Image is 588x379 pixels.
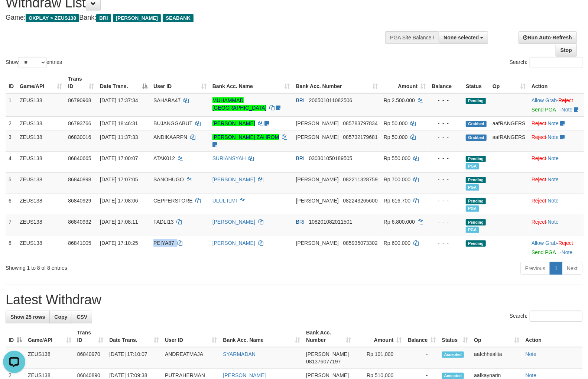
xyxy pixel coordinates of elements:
span: 86840665 [68,155,91,161]
div: - - - [432,155,460,162]
th: Bank Acc. Name: activate to sort column ascending [209,72,293,93]
td: ZEUS138 [17,93,65,117]
td: aafRANGERS [490,116,529,130]
td: ZEUS138 [17,116,65,130]
span: 86830016 [68,134,91,140]
span: [DATE] 17:37:34 [100,97,138,103]
span: [PERSON_NAME] [296,176,339,182]
td: 5 [6,172,17,194]
span: [PERSON_NAME] [306,372,349,378]
span: Rp 600.000 [384,240,410,246]
a: [PERSON_NAME] [212,120,255,126]
span: [DATE] 17:10:25 [100,240,138,246]
button: None selected [439,31,488,44]
label: Search: [510,57,582,68]
td: 6 [6,194,17,215]
td: aafchhealita [471,347,522,369]
th: User ID: activate to sort column ascending [162,326,220,347]
a: Reject [532,219,546,225]
label: Show entries [6,57,62,68]
span: Copy 085935073302 to clipboard [343,240,377,246]
th: Game/API: activate to sort column ascending [25,326,74,347]
td: ZEUS138 [17,130,65,151]
span: Pending [466,198,486,204]
td: · [529,215,584,236]
td: 1 [6,347,25,369]
span: [PERSON_NAME] [296,198,339,204]
td: · [529,93,584,117]
th: User ID: activate to sort column ascending [150,72,209,93]
span: 86793766 [68,120,91,126]
span: [DATE] 17:07:05 [100,176,138,182]
span: Rp 50.000 [384,134,408,140]
span: 86840932 [68,219,91,225]
th: Balance: activate to sort column ascending [405,326,439,347]
td: · [529,116,584,130]
a: ULUL ILMI [212,198,237,204]
div: - - - [432,176,460,183]
a: [PERSON_NAME] [212,219,255,225]
span: Copy 082211328759 to clipboard [343,176,377,182]
span: [PERSON_NAME] [296,134,339,140]
td: 1 [6,93,17,117]
span: Accepted [442,373,464,379]
a: Note [548,134,559,140]
th: Trans ID: activate to sort column ascending [74,326,107,347]
a: Stop [556,44,577,56]
span: [PERSON_NAME] [306,351,349,357]
a: SURIANSYAH [212,155,246,161]
span: OXPLAY > ZEUS138 [26,14,79,22]
td: aafRANGERS [490,130,529,151]
a: Note [562,107,573,113]
input: Search: [530,57,582,68]
a: [PERSON_NAME] [212,176,255,182]
span: Copy 206501011082506 to clipboard [309,97,353,103]
a: 1 [550,262,562,275]
td: 86840970 [74,347,107,369]
span: Copy 108201082011501 to clipboard [309,219,353,225]
span: FADLI13 [153,219,173,225]
th: Bank Acc. Name: activate to sort column ascending [220,326,303,347]
span: None selected [444,35,479,41]
td: - [405,347,439,369]
td: · [529,194,584,215]
a: Reject [532,120,546,126]
td: ZEUS138 [17,172,65,194]
input: Search: [530,311,582,322]
span: · [532,97,558,103]
a: Note [548,219,559,225]
span: SEABANK [163,14,194,22]
span: 86841005 [68,240,91,246]
span: ANDIKAARPN [153,134,187,140]
span: Rp 550.000 [384,155,410,161]
td: · [529,236,584,259]
a: Note [526,351,537,357]
span: Pending [466,98,486,104]
span: [PERSON_NAME] [296,240,339,246]
span: PEIYA87 [153,240,174,246]
a: Note [548,155,559,161]
span: CEPPERSTORE [153,198,193,204]
a: Allow Grab [532,97,557,103]
span: [PERSON_NAME] [296,120,339,126]
a: Reject [558,240,573,246]
th: Date Trans.: activate to sort column ascending [106,326,162,347]
td: [DATE] 17:10:07 [106,347,162,369]
th: Action [529,72,584,93]
td: 3 [6,130,17,151]
label: Search: [510,311,582,322]
span: SAHARA47 [153,97,181,103]
a: Note [526,372,537,378]
span: Accepted [442,352,464,358]
span: Rp 2.500.000 [384,97,415,103]
a: [PERSON_NAME] ZAHROM [212,134,279,140]
span: Rp 700.000 [384,176,410,182]
th: Trans ID: activate to sort column ascending [65,72,97,93]
span: Grabbed [466,135,487,141]
td: 7 [6,215,17,236]
h4: Game: Bank: [6,14,384,22]
span: SANOHUGO [153,176,184,182]
span: [DATE] 18:46:31 [100,120,138,126]
div: Showing 1 to 8 of 8 entries [6,261,240,272]
th: Date Trans.: activate to sort column descending [97,72,150,93]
